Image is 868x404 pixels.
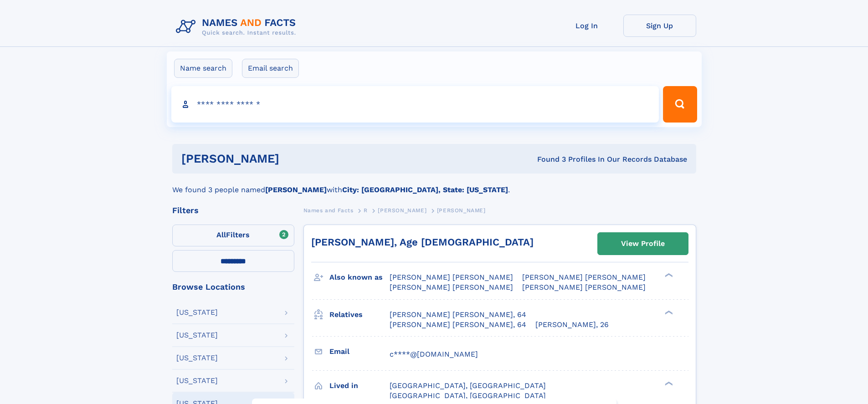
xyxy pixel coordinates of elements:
h1: [PERSON_NAME] [181,153,408,164]
b: [PERSON_NAME] [265,185,327,194]
span: [PERSON_NAME] [PERSON_NAME] [522,283,646,291]
a: Names and Facts [303,205,354,216]
div: Found 3 Profiles In Our Records Database [408,154,687,164]
div: ❯ [663,309,673,315]
span: [PERSON_NAME] [378,207,426,214]
div: Filters [172,206,294,215]
div: [US_STATE] [176,354,218,362]
span: [PERSON_NAME] [PERSON_NAME] [390,273,513,281]
div: We found 3 people named with . [172,174,696,195]
span: [PERSON_NAME] [PERSON_NAME] [390,283,513,291]
div: [US_STATE] [176,309,218,316]
b: City: [GEOGRAPHIC_DATA], State: [US_STATE] [342,185,508,194]
h3: Relatives [329,307,390,322]
button: Search Button [663,86,697,123]
label: Email search [242,59,299,78]
div: ❯ [663,272,673,278]
label: Name search [174,59,232,78]
a: Log In [550,15,623,37]
span: [GEOGRAPHIC_DATA], [GEOGRAPHIC_DATA] [390,391,546,400]
a: [PERSON_NAME] [PERSON_NAME], 64 [390,320,526,330]
span: All [216,230,226,239]
a: Sign Up [623,15,696,37]
a: [PERSON_NAME], Age [DEMOGRAPHIC_DATA] [311,236,534,248]
span: [PERSON_NAME] [PERSON_NAME] [522,273,646,281]
h3: Email [329,344,390,359]
span: [GEOGRAPHIC_DATA], [GEOGRAPHIC_DATA] [390,381,546,390]
div: [US_STATE] [176,377,218,384]
a: [PERSON_NAME], 26 [535,320,609,330]
a: View Profile [598,233,688,255]
a: [PERSON_NAME] [PERSON_NAME], 64 [390,310,526,320]
label: Filters [172,225,294,246]
span: R [364,207,368,214]
div: View Profile [621,233,665,254]
h3: Lived in [329,378,390,394]
img: Logo Names and Facts [172,15,303,39]
span: [PERSON_NAME] [437,207,486,214]
a: [PERSON_NAME] [378,205,426,216]
h3: Also known as [329,270,390,285]
div: ❯ [663,380,673,386]
input: search input [171,86,659,123]
div: Browse Locations [172,283,294,291]
div: [US_STATE] [176,332,218,339]
a: R [364,205,368,216]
